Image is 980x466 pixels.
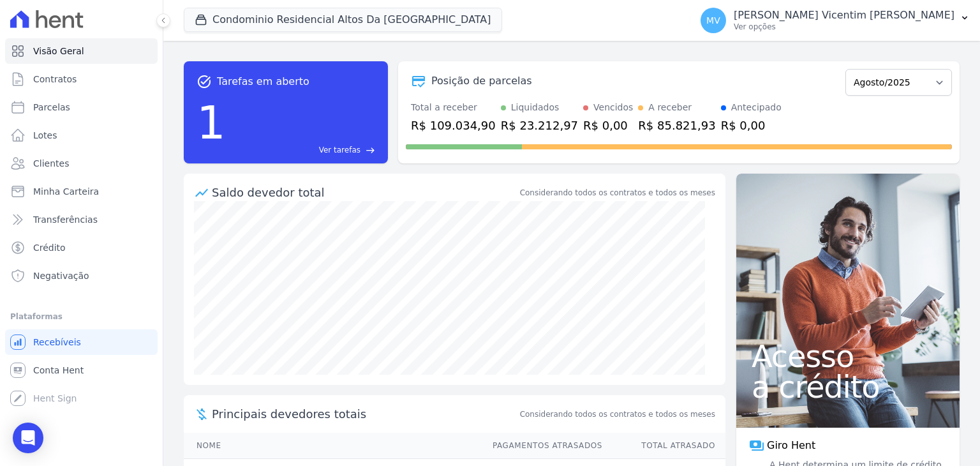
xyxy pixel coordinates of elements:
[648,101,692,114] div: A receber
[212,184,517,201] div: Saldo devedor total
[5,66,158,92] a: Contratos
[511,101,560,114] div: Liquidados
[197,89,226,156] div: 1
[480,433,603,459] th: Pagamentos Atrasados
[319,144,360,156] span: Ver tarefas
[752,341,944,372] span: Acesso
[583,117,633,134] div: R$ 0,00
[5,94,158,120] a: Parcelas
[731,101,782,114] div: Antecipado
[5,329,158,355] a: Recebíveis
[33,213,98,226] span: Transferências
[520,409,715,420] span: Considerando todos os contratos e todos os meses
[5,151,158,176] a: Clientes
[734,22,954,32] p: Ver opções
[366,146,375,155] span: east
[33,129,57,142] span: Lotes
[721,117,782,134] div: R$ 0,00
[767,438,815,453] span: Giro Hent
[5,207,158,232] a: Transferências
[411,117,496,134] div: R$ 109.034,90
[197,74,212,89] span: task_alt
[13,423,43,453] div: Open Intercom Messenger
[5,235,158,260] a: Crédito
[603,433,725,459] th: Total Atrasado
[231,144,375,156] a: Ver tarefas east
[33,101,70,114] span: Parcelas
[33,269,89,282] span: Negativação
[690,3,980,38] button: MV [PERSON_NAME] Vicentim [PERSON_NAME] Ver opções
[5,38,158,64] a: Visão Geral
[5,179,158,204] a: Minha Carteira
[5,123,158,148] a: Lotes
[638,117,715,134] div: R$ 85.821,93
[501,117,578,134] div: R$ 23.212,97
[706,16,720,25] span: MV
[5,263,158,289] a: Negativação
[217,74,309,89] span: Tarefas em aberto
[411,101,496,114] div: Total a receber
[212,405,517,423] span: Principais devedores totais
[752,372,944,402] span: a crédito
[33,364,84,377] span: Conta Hent
[184,433,480,459] th: Nome
[734,9,954,22] p: [PERSON_NAME] Vicentim [PERSON_NAME]
[33,185,99,198] span: Minha Carteira
[431,73,532,89] div: Posição de parcelas
[10,309,152,324] div: Plataformas
[593,101,633,114] div: Vencidos
[33,45,84,57] span: Visão Geral
[33,157,69,170] span: Clientes
[33,73,77,86] span: Contratos
[33,336,81,349] span: Recebíveis
[5,357,158,383] a: Conta Hent
[184,8,502,32] button: Condominio Residencial Altos Da [GEOGRAPHIC_DATA]
[33,241,66,254] span: Crédito
[520,187,715,199] div: Considerando todos os contratos e todos os meses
